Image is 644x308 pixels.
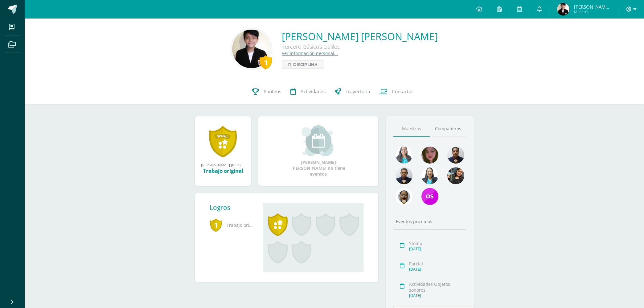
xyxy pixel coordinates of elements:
img: 775caf7197dc2b63b976a94a710c5fee.png [421,147,438,164]
div: [DATE] [409,246,464,252]
a: Actividades [286,79,330,104]
div: Stomp [409,240,464,246]
div: Parcial [409,261,464,267]
img: 6feca0e4b445fec6a7380f1531de80f0.png [421,188,438,205]
span: Trayectoria [346,88,370,95]
div: Logros [210,203,258,212]
a: [PERSON_NAME] [PERSON_NAME] [282,30,438,43]
a: Punteos [247,79,286,104]
div: Trabajo original [201,167,245,174]
img: 76e40354e9c498dffe855eee51dfc475.png [447,147,464,164]
img: 2db773dc0b715949ba0c406a4733f38d.png [232,30,271,68]
img: 82d5c3eb7b9d0c31916ac3afdee87cd3.png [396,167,412,184]
a: Compañeros [430,121,466,137]
div: [DATE] [409,293,464,298]
div: Eventos próximos [393,219,466,224]
img: b9c9c266afed37688335b0ae12ce9d05.png [557,3,569,15]
a: Ver información personal... [282,50,338,56]
div: [PERSON_NAME] [PERSON_NAME] obtuvo [201,162,245,167]
a: Maestros [393,121,430,137]
span: [PERSON_NAME] [PERSON_NAME] [574,4,611,10]
div: Tercero Básicos Galileo [282,43,438,50]
div: Actividades Objetos sonoros [409,281,464,293]
span: Trabajo original [210,217,253,234]
span: Mi Perfil [574,9,611,15]
a: Contactos [375,79,418,104]
div: [PERSON_NAME] [PERSON_NAME] no tiene eventos [288,125,349,177]
a: Trayectoria [330,79,375,104]
img: 9fe0fd17307f8b952d7b109f04598178.png [421,167,438,184]
span: Disciplina [293,61,318,68]
img: event_small.png [301,125,335,156]
span: Actividades [301,88,326,95]
a: Disciplina [282,60,324,69]
img: 39d12c75fc7c08c1d8db18f8fb38dc3f.png [396,188,412,205]
span: Contactos [392,88,413,95]
span: 1 [210,218,222,232]
img: 73802ff053b96be4d416064cb46eb66b.png [447,167,464,184]
span: Punteos [264,88,281,95]
img: ce48fdecffa589a24be67930df168508.png [396,147,412,164]
div: 1 [260,55,272,69]
div: [DATE] [409,267,464,272]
